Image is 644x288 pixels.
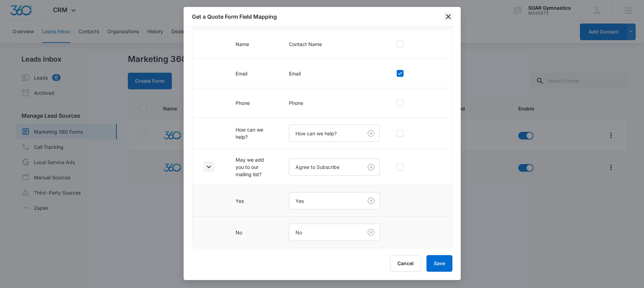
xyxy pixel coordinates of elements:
[365,227,377,238] button: Clear
[426,255,452,272] button: Save
[390,255,421,272] button: Cancel
[227,149,281,185] td: May we add you to our mailing list?
[227,29,281,59] td: Name
[289,40,380,48] p: Contact Name
[227,88,281,118] td: Phone
[365,195,377,206] button: Clear
[289,70,380,77] p: Email
[227,118,281,149] td: How can we help?
[227,59,281,88] td: Email
[227,185,281,217] td: Yes
[203,161,214,172] button: Toggle Row Expanded
[192,12,277,21] h1: Get a Quote Form Field Mapping
[444,12,452,21] button: close
[289,99,380,107] p: Phone
[365,162,377,173] button: Clear
[365,128,377,139] button: Clear
[227,217,281,248] td: No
